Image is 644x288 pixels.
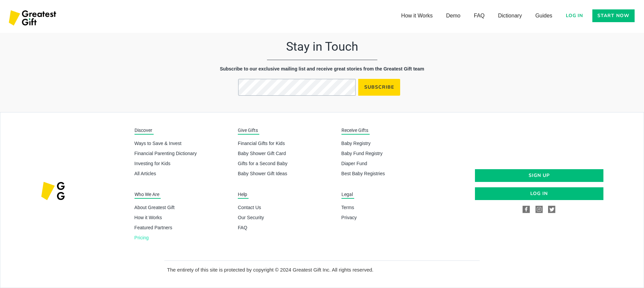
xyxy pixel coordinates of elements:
[592,9,635,22] a: Start now
[238,204,336,211] a: Contact Us
[238,224,336,231] a: FAQ
[475,169,604,182] a: sign up
[135,140,232,147] a: Ways to Save & Invest
[238,170,336,177] a: Baby Shower Gift Ideas
[341,127,370,135] h2: Receive Gifts
[238,79,406,99] form: Email Form
[341,160,439,167] a: Diaper Fund
[394,9,439,22] a: How it Works
[238,140,336,147] a: Financial Gifts for Kids
[238,214,336,221] a: Our Security
[135,160,232,167] a: Investing for Kids
[238,160,336,167] a: Gifts for a Second Baby
[164,65,480,72] h5: Subscribe to our exclusive mailing list and receive great stories from the Greatest Gift team
[238,150,336,157] a: Baby Shower Gift Card
[439,9,467,22] a: Demo
[7,7,60,30] img: Greatest Gift Logo
[341,191,354,199] h2: Legal
[529,9,559,22] a: Guides
[341,204,439,211] a: Terms
[135,214,232,221] a: How it Works
[238,127,259,135] h2: Give Gifts
[341,150,439,157] a: Baby Fund Registry
[341,170,439,177] a: Best Baby Registries
[358,79,400,96] input: Subscribe
[341,140,439,147] a: Baby Registry
[467,9,491,22] a: FAQ
[7,7,60,30] a: home
[135,170,232,177] a: All Articles
[562,9,587,22] a: Log in
[164,39,480,54] h2: Stay in Touch
[135,150,232,157] a: Financial Parenting Dictionary
[135,204,232,211] a: About Greatest Gift
[238,191,249,199] h2: Help
[135,224,232,231] a: Featured Partners
[475,187,604,200] a: Log in
[167,266,480,274] p: The entirety of this site is protected by copyright © 2024 Greatest Gift Inc. All rights reserved.
[135,127,154,135] h2: Discover
[491,9,529,22] a: Dictionary
[135,234,232,241] a: Pricing
[341,214,439,221] a: Privacy
[135,191,161,199] h2: Who We Are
